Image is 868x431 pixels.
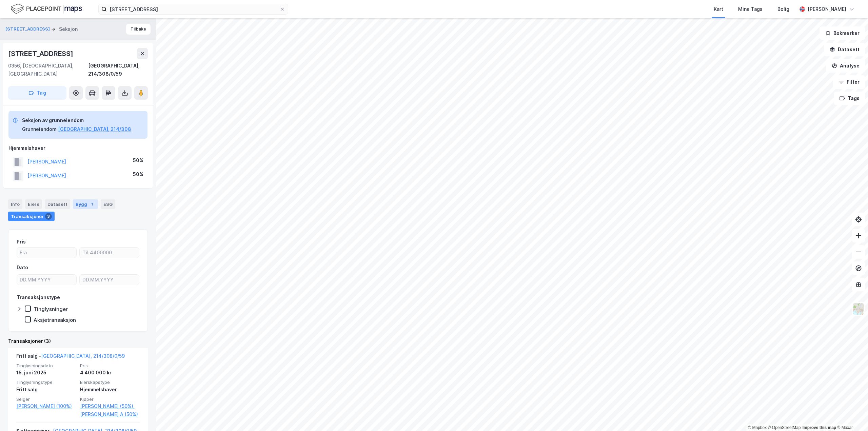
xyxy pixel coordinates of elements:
[34,306,68,312] div: Tinglysninger
[34,317,76,323] div: Aksjetransaksjon
[8,86,66,100] button: Tag
[16,396,76,402] span: Selger
[45,213,52,220] div: 3
[777,5,789,13] div: Bolig
[80,369,140,377] div: 4 400 000 kr
[22,116,131,124] div: Seksjon av grunneiendom
[59,25,78,33] div: Seksjon
[133,170,143,178] div: 50%
[826,59,865,73] button: Analyse
[133,156,143,164] div: 50%
[126,24,151,35] button: Tilbake
[80,248,139,258] input: Til 4400000
[80,410,140,418] a: [PERSON_NAME] A (50%)
[8,48,75,59] div: [STREET_ADDRESS]
[80,379,140,385] span: Eierskapstype
[738,5,763,13] div: Mine Tags
[17,293,60,301] div: Transaksjonstype
[8,62,88,78] div: 0356, [GEOGRAPHIC_DATA], [GEOGRAPHIC_DATA]
[5,26,51,33] button: [STREET_ADDRESS]
[80,275,139,285] input: DD.MM.YYYY
[88,201,95,208] div: 1
[16,363,76,369] span: Tinglysningsdato
[58,125,131,133] button: [GEOGRAPHIC_DATA], 214/308
[714,5,723,13] div: Kart
[834,92,865,105] button: Tags
[25,199,42,209] div: Eiere
[8,212,55,221] div: Transaksjoner
[41,353,125,359] a: [GEOGRAPHIC_DATA], 214/308/0/59
[101,199,115,209] div: ESG
[16,369,76,377] div: 15. juni 2025
[834,398,868,431] iframe: Chat Widget
[834,398,868,431] div: Kontrollprogram for chat
[16,379,76,385] span: Tinglysningstype
[748,425,767,430] a: Mapbox
[22,125,57,133] div: Grunneiendom
[88,62,148,78] div: [GEOGRAPHIC_DATA], 214/308/0/59
[80,363,140,369] span: Pris
[80,402,140,410] a: [PERSON_NAME] (50%),
[820,26,865,40] button: Bokmerker
[11,3,82,15] img: logo.f888ab2527a4732fd821a326f86c7f29.svg
[8,337,148,345] div: Transaksjoner (3)
[824,43,865,56] button: Datasett
[8,144,147,152] div: Hjemmelshaver
[8,199,22,209] div: Info
[16,386,76,394] div: Fritt salg
[80,386,140,394] div: Hjemmelshaver
[107,4,280,14] input: Søk på adresse, matrikkel, gårdeiere, leietakere eller personer
[16,352,125,363] div: Fritt salg -
[17,248,76,258] input: Fra
[17,238,26,246] div: Pris
[17,275,76,285] input: DD.MM.YYYY
[833,75,865,89] button: Filter
[808,5,846,13] div: [PERSON_NAME]
[803,425,836,430] a: Improve this map
[80,396,140,402] span: Kjøper
[73,199,98,209] div: Bygg
[16,402,76,410] a: [PERSON_NAME] (100%)
[17,263,28,272] div: Dato
[768,425,801,430] a: OpenStreetMap
[852,302,865,315] img: Z
[45,199,70,209] div: Datasett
